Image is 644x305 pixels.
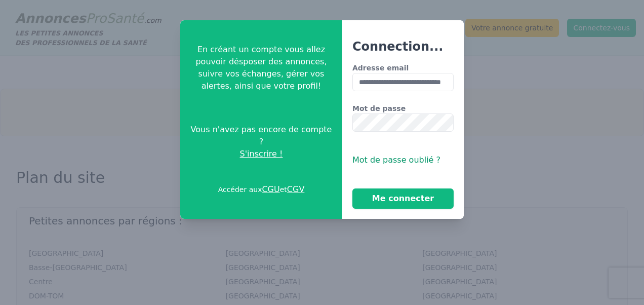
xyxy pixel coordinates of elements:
p: Accéder aux et [218,183,305,196]
span: Mot de passe oublié ? [352,155,440,165]
span: Vous n'avez pas encore de compte ? [188,124,334,148]
a: CGU [262,184,279,194]
h3: Connection... [352,39,454,55]
label: Mot de passe [352,103,454,113]
p: En créant un compte vous allez pouvoir désposer des annonces, suivre vos échanges, gérer vos aler... [188,44,334,92]
label: Adresse email [352,63,454,73]
a: CGV [287,184,305,194]
button: Me connecter [352,188,454,209]
span: S'inscrire ! [240,148,283,160]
